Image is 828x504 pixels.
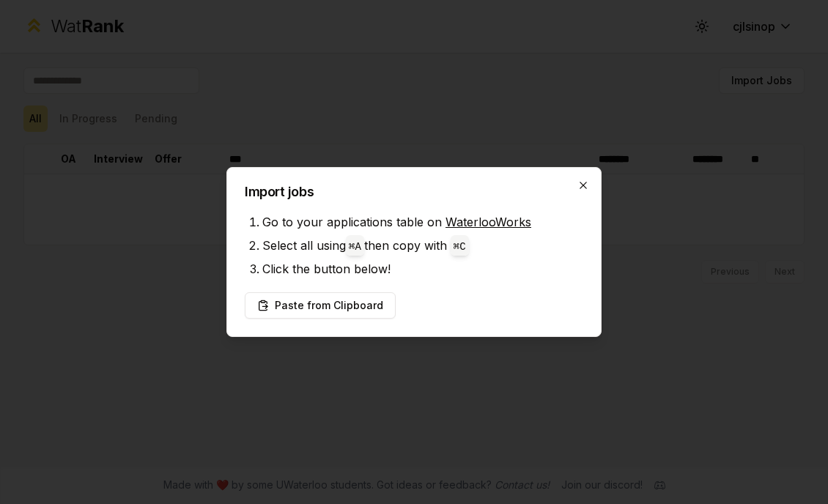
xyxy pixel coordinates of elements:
li: Select all using then copy with [262,234,583,257]
li: Click the button below! [262,257,583,281]
li: Go to your applications table on [262,210,583,234]
h2: Import jobs [245,185,583,199]
code: ⌘ C [454,241,466,253]
button: Paste from Clipboard [245,292,396,319]
code: ⌘ A [349,241,361,253]
a: WaterlooWorks [446,215,531,229]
